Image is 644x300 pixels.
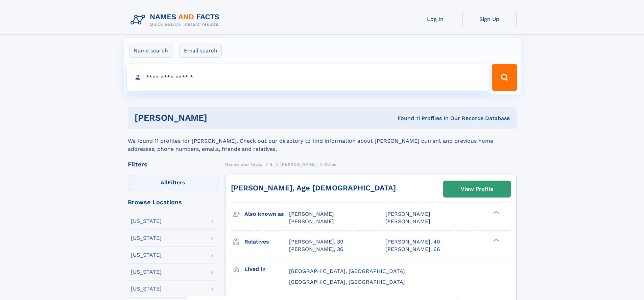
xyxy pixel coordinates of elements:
[385,218,430,225] span: [PERSON_NAME]
[280,160,316,168] a: [PERSON_NAME]
[128,175,218,191] label: Filters
[131,235,162,241] div: [US_STATE]
[135,114,303,122] h1: [PERSON_NAME]
[127,64,489,91] input: search input
[289,246,343,253] a: [PERSON_NAME], 36
[289,218,334,225] span: [PERSON_NAME]
[289,268,405,274] span: [GEOGRAPHIC_DATA], [GEOGRAPHIC_DATA]
[289,211,334,217] span: [PERSON_NAME]
[244,263,289,275] h3: Lived in
[492,238,500,242] div: ❯
[128,129,517,153] div: We found 11 profiles for [PERSON_NAME]. Check out our directory to find information about [PERSON...
[270,162,273,167] span: S
[128,199,218,205] div: Browse Locations
[492,210,500,215] div: ❯
[131,252,162,258] div: [US_STATE]
[385,211,430,217] span: [PERSON_NAME]
[129,44,172,58] label: Name search
[131,269,162,275] div: [US_STATE]
[289,238,343,246] a: [PERSON_NAME], 39
[231,184,396,192] a: [PERSON_NAME], Age [DEMOGRAPHIC_DATA]
[461,181,493,197] div: View Profile
[408,11,462,27] a: Log In
[492,64,517,91] button: Search Button
[280,162,316,167] span: [PERSON_NAME]
[161,179,168,186] span: All
[302,115,510,122] div: Found 11 Profiles In Our Records Database
[225,160,262,168] a: Names and Facts
[444,181,510,197] a: View Profile
[270,160,273,168] a: S
[385,238,440,246] a: [PERSON_NAME], 40
[244,236,289,248] h3: Relatives
[131,218,162,224] div: [US_STATE]
[180,44,222,58] label: Email search
[324,162,336,167] span: Odies
[385,246,440,253] a: [PERSON_NAME], 66
[244,208,289,220] h3: Also known as
[462,11,517,27] a: Sign Up
[128,11,225,29] img: Logo Names and Facts
[131,286,162,292] div: [US_STATE]
[289,279,405,285] span: [GEOGRAPHIC_DATA], [GEOGRAPHIC_DATA]
[128,161,218,167] div: Filters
